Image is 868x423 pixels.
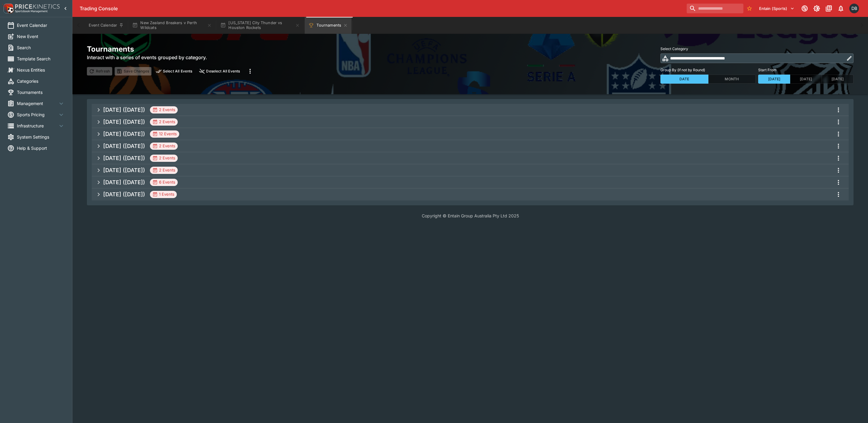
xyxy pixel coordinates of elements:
[660,75,756,84] div: Group By (if not by Round)
[103,143,145,149] h5: [DATE] ([DATE])
[790,75,822,84] button: [DATE]
[833,129,844,139] button: more
[92,164,849,176] button: [DATE] ([DATE])2 Eventsmore
[152,107,175,113] div: 2 Events
[811,3,822,14] button: Toggle light/dark mode
[2,2,14,14] img: PriceKinetics Logo
[660,75,708,84] button: Date
[833,165,844,176] button: more
[17,100,58,107] span: Management
[17,56,65,62] span: Template Search
[129,17,215,34] button: New Zealand Breakers v Perth Wildcats
[72,213,868,219] p: Copyright © Entain Group Australia Pty Ltd 2025
[152,131,177,137] div: 12 Events
[833,177,844,188] button: more
[758,66,854,75] label: Start From
[799,3,810,14] button: Connected to PK
[849,4,859,13] div: Daniel Beswick
[92,176,849,188] button: [DATE] ([DATE])6 Eventsmore
[92,152,849,164] button: [DATE] ([DATE])2 Eventsmore
[823,3,834,14] button: Documentation
[103,179,145,186] h5: [DATE] ([DATE])
[17,33,65,40] span: New Event
[708,75,756,84] button: Month
[103,118,145,125] h5: [DATE] ([DATE])
[92,140,849,152] button: [DATE] ([DATE])2 Eventsmore
[17,134,65,140] span: System Settings
[17,22,65,28] span: Event Calendar
[154,67,195,75] button: preview
[833,141,844,152] button: more
[152,119,175,125] div: 2 Events
[17,145,65,151] span: Help & Support
[152,167,175,173] div: 2 Events
[17,111,58,118] span: Sports Pricing
[847,2,861,15] button: Daniel Beswick
[758,75,854,84] div: Start From
[103,130,145,137] h5: [DATE] ([DATE])
[217,17,304,34] button: [US_STATE] City Thunder vs Houston Rockets
[833,117,844,127] button: more
[660,66,756,75] label: Group By (if not by Round)
[92,104,849,116] button: [DATE] ([DATE])2 Eventsmore
[687,4,743,13] input: search
[15,10,48,13] img: Sportsbook Management
[92,128,849,140] button: [DATE] ([DATE])12 Eventsmore
[152,155,175,161] div: 2 Events
[92,188,849,200] button: [DATE] ([DATE])1 Eventsmore
[17,89,65,95] span: Tournaments
[87,44,256,54] h2: Tournaments
[758,75,790,84] button: [DATE]
[152,179,175,185] div: 6 Events
[833,104,844,115] button: more
[17,78,65,84] span: Categories
[17,44,65,51] span: Search
[835,3,846,14] button: Notifications
[103,191,145,198] h5: [DATE] ([DATE])
[833,189,844,200] button: more
[103,106,145,113] h5: [DATE] ([DATE])
[103,167,145,174] h5: [DATE] ([DATE])
[197,67,242,75] button: close
[92,116,849,128] button: [DATE] ([DATE])2 Eventsmore
[660,44,854,53] label: Select Category
[80,5,684,12] div: Trading Console
[152,191,174,197] div: 1 Events
[833,153,844,164] button: more
[15,4,60,9] img: PriceKinetics
[305,17,351,34] button: Tournaments
[17,123,58,129] span: Infrastructure
[245,66,256,77] button: more
[87,54,256,61] h6: Interact with a series of events grouped by category.
[745,4,754,13] button: No Bookmarks
[17,67,65,73] span: Nexus Entities
[85,17,127,34] button: Event Calendar
[103,155,145,162] h5: [DATE] ([DATE])
[152,143,175,149] div: 2 Events
[822,75,854,84] button: [DATE]
[755,4,798,13] button: Select Tenant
